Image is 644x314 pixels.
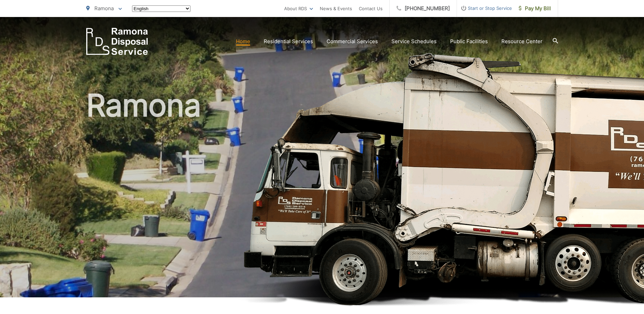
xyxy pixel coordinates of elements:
a: Service Schedules [391,37,437,46]
a: Residential Services [264,37,313,46]
h1: Ramona [86,88,558,303]
a: Home [236,37,250,46]
a: About RDS [284,4,313,13]
a: EDCD logo. Return to the homepage. [86,28,148,55]
a: Contact Us [359,4,383,13]
span: Ramona [94,5,114,12]
span: Pay My Bill [519,4,551,13]
select: Select a language [132,5,190,12]
a: Resource Center [501,37,542,46]
a: News & Events [320,4,352,13]
a: Commercial Services [327,37,378,46]
a: Public Facilities [450,37,488,46]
